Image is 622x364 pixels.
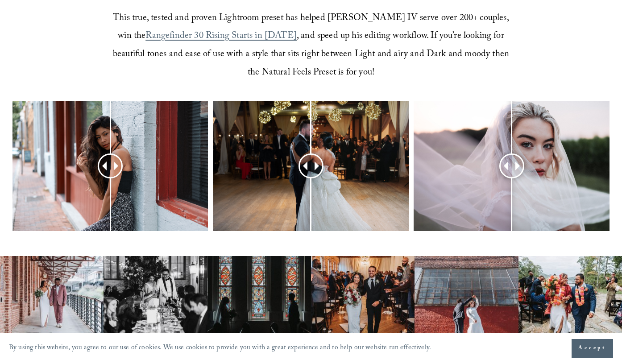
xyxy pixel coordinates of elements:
[415,256,518,334] img: Raleigh wedding photographer couple dance
[311,256,415,334] img: Rustic Raleigh wedding venue couple down the aisle
[104,256,207,334] img: Best Raleigh wedding venue reception toast
[145,29,296,44] a: Rangefinder 30 Rising Starts in [DATE]
[518,256,622,334] img: Breathtaking mountain wedding venue in NC
[572,339,613,358] button: Accept
[207,256,311,334] img: Elegant bride and groom first look photography
[113,11,511,45] span: This true, tested and proven Lightroom preset has helped [PERSON_NAME] IV serve over 200+ couples...
[9,342,431,356] p: By using this website, you agree to our use of cookies. We use cookies to provide you with a grea...
[113,29,511,80] span: , and speed up his editing workflow. If you’re looking for beautiful tones and ease of use with a...
[578,344,606,353] span: Accept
